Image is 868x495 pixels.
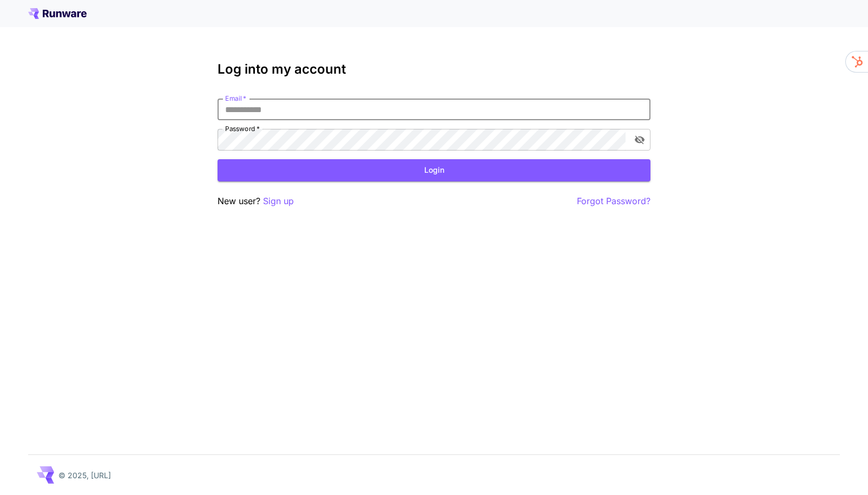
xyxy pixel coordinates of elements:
button: Login [218,159,650,181]
p: New user? [218,194,294,208]
h3: Log into my account [218,62,650,77]
p: © 2025, [URL] [58,470,111,481]
button: toggle password visibility [630,130,649,149]
button: Forgot Password? [577,194,650,208]
button: Sign up [263,194,294,208]
label: Password [225,124,260,133]
label: Email [225,94,246,103]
